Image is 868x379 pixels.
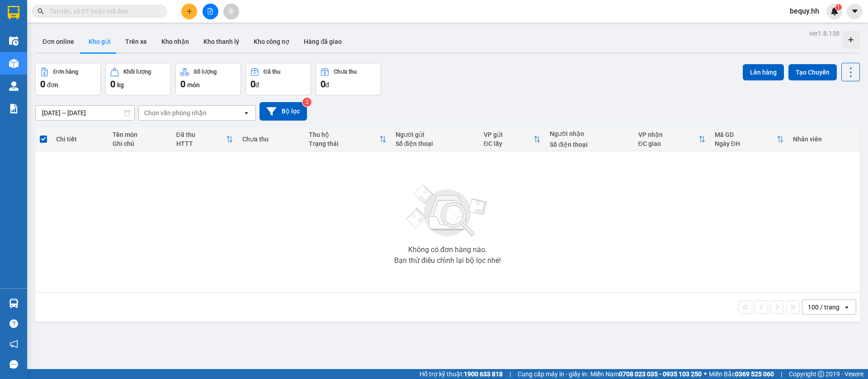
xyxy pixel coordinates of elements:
[181,4,197,19] button: plus
[245,63,311,95] button: Đã thu0đ
[550,130,629,137] div: Người nhận
[53,69,78,75] div: Đơn hàng
[638,140,698,147] div: ĐC giao
[9,59,19,68] img: warehouse-icon
[176,131,226,138] div: Đã thu
[242,136,300,143] div: Chưa thu
[309,131,379,138] div: Thu hộ
[408,246,487,253] div: Không có đơn hàng nào.
[484,131,534,138] div: VP gửi
[509,369,511,379] span: |
[264,69,280,75] div: Đã thu
[464,370,503,378] strong: 1900 633 818
[154,31,196,52] button: Kho nhận
[40,79,45,89] span: 0
[81,31,118,52] button: Kho gửi
[518,369,588,379] span: Cung cấp máy in - giấy in:
[8,6,19,19] img: logo-vxr
[710,127,788,151] th: Toggle SortBy
[223,4,239,19] button: aim
[619,370,702,378] strong: 0708 023 035 - 0935 103 250
[246,31,297,52] button: Kho công nợ
[207,8,213,14] span: file-add
[788,64,837,80] button: Tạo Chuyến
[334,69,357,75] div: Chưa thu
[243,109,250,117] svg: open
[304,127,391,151] th: Toggle SortBy
[781,369,782,379] span: |
[9,360,18,369] span: message
[550,141,629,148] div: Số điện thoại
[297,31,349,52] button: Hàng đã giao
[110,79,115,89] span: 0
[590,369,702,379] span: Miền Nam
[113,131,167,138] div: Tên món
[818,371,824,377] span: copyright
[9,36,19,46] img: warehouse-icon
[35,63,101,95] button: Đơn hàng0đơn
[715,131,777,138] div: Mã GD
[180,79,185,89] span: 0
[808,303,840,312] div: 100 / trang
[35,31,81,52] button: Đơn online
[47,81,58,89] span: đơn
[743,64,784,80] button: Lên hàng
[837,4,840,10] span: 1
[176,140,226,147] div: HTTT
[793,136,855,143] div: Nhân viên
[36,106,134,120] input: Select a date range.
[196,31,246,52] button: Kho thanh lý
[302,98,311,107] sup: 2
[704,372,707,376] span: ⚪️
[851,7,859,15] span: caret-down
[9,104,19,113] img: solution-icon
[144,108,207,117] div: Chọn văn phòng nhận
[172,127,238,151] th: Toggle SortBy
[847,4,863,19] button: caret-down
[709,369,774,379] span: Miền Bắc
[9,340,18,348] span: notification
[56,136,103,143] div: Chi tiết
[309,140,379,147] div: Trạng thái
[193,69,217,75] div: Số lượng
[634,127,710,151] th: Toggle SortBy
[9,319,18,328] span: question-circle
[783,5,826,17] span: bequy.hh
[50,6,156,16] input: Tìm tên, số ĐT hoặc mã đơn
[394,257,501,264] div: Bạn thử điều chỉnh lại bộ lọc nhé!
[250,79,255,89] span: 0
[842,31,860,49] div: Tạo kho hàng mới
[105,63,171,95] button: Khối lượng0kg
[715,140,777,147] div: Ngày ĐH
[259,102,307,121] button: Bộ lọc
[402,179,493,243] img: svg+xml;base64,PHN2ZyBjbGFzcz0ibGlzdC1wbHVnX19zdmciIHhtbG5zPSJodHRwOi8vd3d3LnczLm9yZy8yMDAwL3N2Zy...
[9,299,19,308] img: warehouse-icon
[38,8,44,14] span: search
[325,81,329,89] span: đ
[187,81,200,89] span: món
[255,81,259,89] span: đ
[809,28,840,38] div: ver 1.8.138
[228,8,234,14] span: aim
[638,131,698,138] div: VP nhận
[117,81,124,89] span: kg
[420,369,503,379] span: Hỗ trợ kỹ thuật:
[9,81,19,91] img: warehouse-icon
[113,140,167,147] div: Ghi chú
[203,4,218,19] button: file-add
[484,140,534,147] div: ĐC lấy
[843,304,850,311] svg: open
[123,69,151,75] div: Khối lượng
[735,370,774,378] strong: 0369 525 060
[835,4,842,10] sup: 1
[396,131,475,138] div: Người gửi
[316,63,381,95] button: Chưa thu0đ
[321,79,325,89] span: 0
[118,31,154,52] button: Trên xe
[186,8,193,14] span: plus
[830,7,839,15] img: icon-new-feature
[396,140,475,147] div: Số điện thoại
[175,63,241,95] button: Số lượng0món
[479,127,546,151] th: Toggle SortBy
